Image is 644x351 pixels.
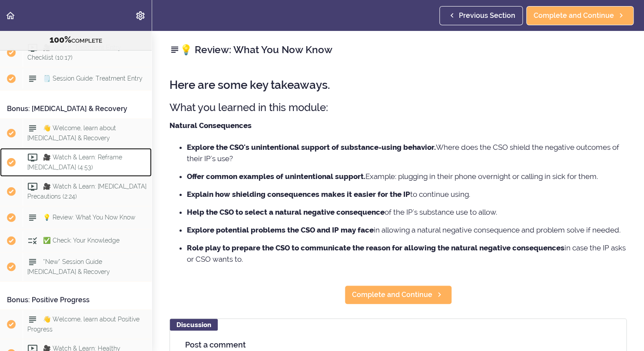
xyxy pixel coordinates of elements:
svg: Settings Menu [135,10,146,21]
svg: Back to course curriculum [5,10,16,21]
span: 👋 Welcome, learn about Positive Progress [27,316,139,333]
span: Complete and Continue [534,10,614,21]
a: Complete and Continue [345,285,452,304]
li: Where does the CSO shield the negative outcomes of their IP's use? [187,142,627,164]
li: Example: plugging in their phone overnight or calling in sick for them. [187,171,627,182]
span: 🎥 Watch & Learn: [MEDICAL_DATA] Precautions (2:24) [27,183,146,200]
span: Previous Section [459,10,515,21]
h2: Here are some key takeaways. [169,79,627,91]
a: Previous Section [439,6,523,25]
strong: Role play to prepare the CSO to communicate the reason for allowing the natural negative conseque... [187,243,564,252]
div: Discussion [170,319,218,331]
h2: 💡 Review: What You Now Know [169,42,627,57]
strong: Explore the CSO's unintentional support of substance-using behavior. [187,143,436,152]
span: 100% [50,34,71,45]
li: in case the IP asks or CSO wants to. [187,242,627,265]
li: in allowing a natural negative consequence and problem solve if needed. [187,224,627,236]
strong: Help the CSO to select a natural negative consequence [187,208,385,216]
span: 🎥 Watch & Learn: Reframe [MEDICAL_DATA] (4:53) [27,154,122,171]
a: Complete and Continue [526,6,634,25]
div: COMPLETE [11,34,141,46]
strong: Explore potential problems the CSO and IP may face [187,226,374,234]
strong: Explain how shielding consequences makes it easier for the IP [187,190,410,199]
span: 🗒️ Session Guide: Treatment Entry [43,75,143,82]
span: 👋 Welcome, learn about [MEDICAL_DATA] & Recovery [27,125,116,142]
span: 💡 Review: What You Now Know [43,214,135,221]
span: *New* Session Guide [MEDICAL_DATA] & Recovery [27,258,110,275]
span: Complete and Continue [352,290,432,300]
li: to continue using. [187,189,627,200]
span: ✅ Check: Your Knowledge [43,237,120,244]
h3: What you learned in this module: [169,100,627,115]
li: of the IP's substance use to allow. [187,206,627,218]
h4: Post a comment [185,341,611,349]
strong: Natural Consequences [169,121,252,130]
strong: Offer common examples of unintentional support. [187,172,365,181]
